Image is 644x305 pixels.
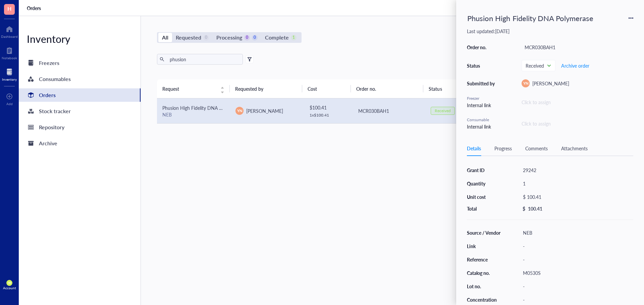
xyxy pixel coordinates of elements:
[246,107,283,114] span: [PERSON_NAME]
[522,43,633,52] div: MCR030BAH1
[467,270,501,276] div: Catalog no.
[523,81,528,86] span: YN
[265,33,288,42] div: Complete
[39,90,56,100] div: Orders
[561,60,590,71] button: Archive order
[520,228,633,237] div: NEB
[467,167,501,173] div: Grant ID
[494,145,512,152] div: Progress
[7,4,11,13] span: H
[19,121,141,134] a: Repository
[525,145,548,152] div: Comments
[19,104,141,118] a: Stock tracker
[520,165,633,175] div: 29242
[310,112,347,118] div: 1 x $ 100.41
[3,286,16,290] div: Account
[358,107,420,115] div: MCR030BAH1
[467,283,501,289] div: Lot no.
[467,180,501,186] div: Quantity
[467,95,497,101] div: Freezer
[2,67,17,81] a: Inventory
[532,80,569,87] span: [PERSON_NAME]
[467,256,501,262] div: Reference
[39,74,71,84] div: Consumables
[520,295,633,304] div: -
[2,77,17,81] div: Inventory
[467,117,497,123] div: Consumable
[302,79,351,98] th: Cost
[351,79,424,98] th: Order no.
[27,5,42,11] a: Orders
[157,32,302,43] div: segmented control
[216,33,242,42] div: Processing
[467,230,501,236] div: Source / Vendor
[526,63,550,69] span: Received
[39,58,59,68] div: Freezers
[520,255,633,264] div: -
[467,101,497,109] div: Internal link
[162,85,216,92] span: Request
[203,35,209,41] div: 0
[467,297,501,303] div: Concentration
[39,123,64,132] div: Repository
[522,98,633,106] div: Click to assign
[467,28,633,34] div: Last updated: [DATE]
[176,33,201,42] div: Requested
[528,206,542,212] div: 100.41
[523,206,525,212] div: $
[561,63,589,68] span: Archive order
[467,63,497,69] div: Status
[467,145,481,152] div: Details
[19,32,141,46] div: Inventory
[2,45,17,60] a: Notebook
[19,88,141,102] a: Orders
[520,192,631,202] div: $ 100.41
[467,194,501,200] div: Unit cost
[230,79,303,98] th: Requested by
[464,11,596,25] div: Phusion High Fidelity DNA Polymerase
[520,282,633,291] div: -
[435,108,451,113] div: Received
[561,145,588,152] div: Attachments
[1,24,18,39] a: Dashboard
[167,54,240,64] input: Find orders in table
[39,139,57,148] div: Archive
[19,137,141,150] a: Archive
[39,106,71,116] div: Stock tracker
[291,35,297,41] div: 1
[522,120,633,127] div: Click to assign
[162,111,225,118] div: NEB
[467,123,497,130] div: Internal link
[8,282,11,284] span: MR
[467,243,501,249] div: Link
[2,56,17,60] div: Notebook
[520,179,633,188] div: 1
[520,241,633,251] div: -
[467,80,497,86] div: Submitted by
[6,102,13,106] div: Add
[352,98,425,124] td: MCR030BAH1
[520,268,633,278] div: M0530S
[162,104,243,111] span: Phusion High Fidelity DNA Polymerase
[467,44,497,50] div: Order no.
[467,206,501,212] div: Total
[423,79,472,98] th: Status
[157,79,230,98] th: Request
[19,56,141,70] a: Freezers
[1,34,18,39] div: Dashboard
[310,104,347,111] div: $ 100.41
[252,35,258,41] div: 0
[244,35,250,41] div: 0
[237,108,242,113] span: YN
[19,72,141,86] a: Consumables
[162,33,168,42] div: All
